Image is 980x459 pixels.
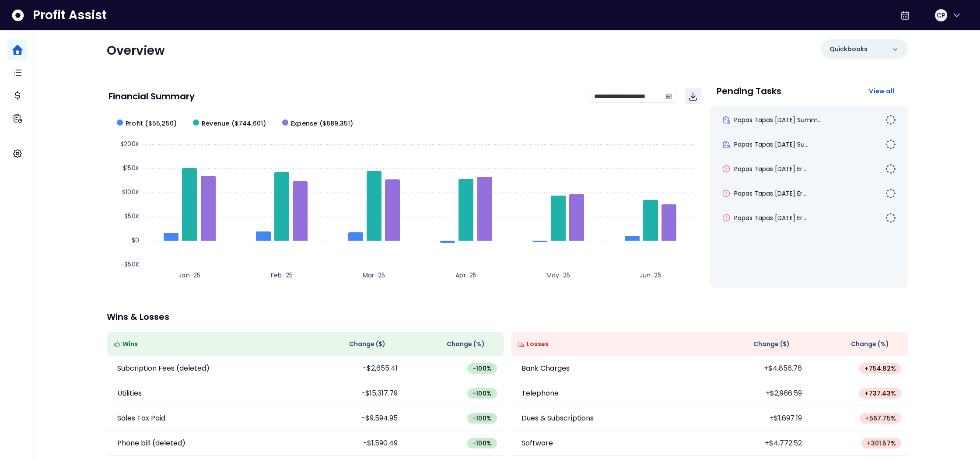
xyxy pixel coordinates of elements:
p: Software [521,438,553,448]
td: -$2,655.41 [305,356,405,381]
span: + 567.75 % [865,414,896,423]
span: -100 % [472,364,492,373]
span: -100 % [472,414,492,423]
p: Sales Tax Paid [117,413,165,424]
span: Papas Tapas [DATE] Er... [734,214,806,222]
span: -100 % [472,389,492,398]
td: -$15,317.79 [305,381,405,406]
span: Overview [107,42,165,59]
span: Revenue ($744,601) [202,119,266,128]
button: Download [685,88,701,104]
p: Quickbooks [829,45,868,54]
text: -$50K [121,260,139,269]
p: Bank Charges [521,363,570,374]
span: + 737.43 % [864,389,896,398]
span: Expense ($689,351) [291,119,353,128]
p: Pending Tasks [717,87,781,95]
span: CP [937,11,945,20]
p: Wins & Losses [107,312,908,321]
span: View all [869,87,894,95]
p: Subcription Fees (deleted) [117,363,210,374]
img: Not yet Started [885,139,896,150]
span: Profit ($55,250) [126,119,177,128]
span: Change ( $ ) [753,340,790,349]
p: Financial Summary [108,92,195,101]
td: +$4,856.76 [710,356,809,381]
span: Change ( $ ) [349,340,385,349]
img: Not yet Started [885,164,896,174]
text: May-25 [546,271,570,280]
p: Telephone [521,388,559,399]
td: +$4,772.52 [710,431,809,456]
p: Phone bill (deleted) [117,438,185,448]
td: +$1,697.19 [710,406,809,431]
span: Losses [527,340,549,349]
text: Jun-25 [640,271,661,280]
button: View all [862,83,901,99]
td: -$9,594.95 [305,406,405,431]
span: Papas Tapas [DATE] Er... [734,189,806,198]
span: + 301.57 % [867,439,896,448]
svg: calendar [666,93,672,99]
text: Mar-25 [363,271,385,280]
img: Not yet Started [885,213,896,223]
p: Dues & Subscriptions [521,413,594,424]
span: Papas Tapas [DATE] Er... [734,165,806,173]
text: Apr-25 [455,271,476,280]
p: Utilities [117,388,142,399]
span: + 754.82 % [864,364,896,373]
text: Feb-25 [271,271,293,280]
span: Profit Assist [33,7,107,23]
img: Not yet Started [885,115,896,125]
span: Wins [122,340,138,349]
text: $0 [132,236,139,245]
text: $100K [122,188,139,196]
text: $150K [122,164,139,172]
span: Papas Tapas [DATE] Summ... [734,116,822,124]
span: Change (%) [447,340,485,349]
td: -$1,590.49 [305,431,405,456]
text: $50K [124,212,139,221]
span: Papas Tapas [DATE] Su... [734,140,808,149]
text: $200K [120,140,139,148]
text: Jan-25 [178,271,200,280]
td: +$2,966.59 [710,381,809,406]
span: Change (%) [851,340,889,349]
span: -100 % [472,439,492,448]
img: Not yet Started [885,188,896,199]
